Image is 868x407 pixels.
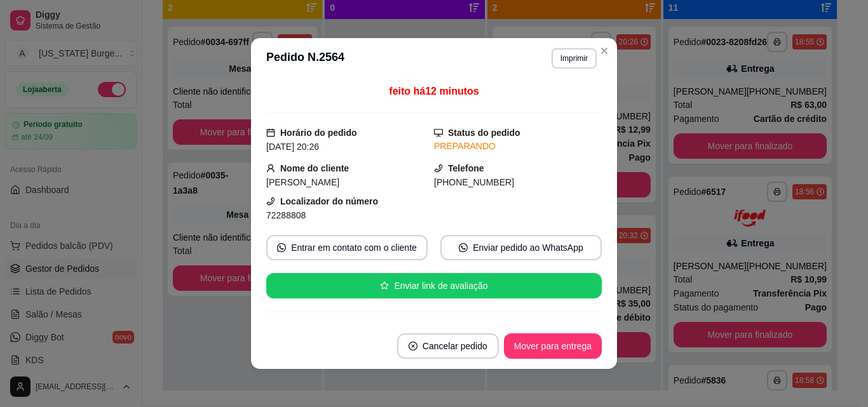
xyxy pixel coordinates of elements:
[409,342,417,350] span: close-circle
[280,163,349,173] strong: Nome do cliente
[266,197,275,206] span: phone
[440,235,602,260] button: whats-appEnviar pedido ao WhatsApp
[434,128,443,137] span: desktop
[266,273,602,298] button: starEnviar link de avaliação
[266,164,275,173] span: user
[266,48,344,69] h3: Pedido N. 2564
[448,128,520,138] strong: Status do pedido
[266,128,275,137] span: calendar
[389,86,478,97] span: feito há 12 minutos
[266,142,319,152] span: [DATE] 20:26
[266,177,339,187] span: [PERSON_NAME]
[552,48,597,69] button: Imprimir
[434,177,514,187] span: [PHONE_NUMBER]
[266,210,306,220] span: 72288808
[397,333,499,359] button: close-circleCancelar pedido
[280,196,378,206] strong: Localizador do número
[280,128,357,138] strong: Horário do pedido
[448,163,484,173] strong: Telefone
[277,243,286,252] span: whats-app
[380,281,389,290] span: star
[434,164,443,173] span: phone
[434,140,602,153] div: PREPARANDO
[459,243,468,252] span: whats-app
[594,41,614,61] button: Close
[504,333,602,359] button: Mover para entrega
[266,235,428,260] button: whats-appEntrar em contato com o cliente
